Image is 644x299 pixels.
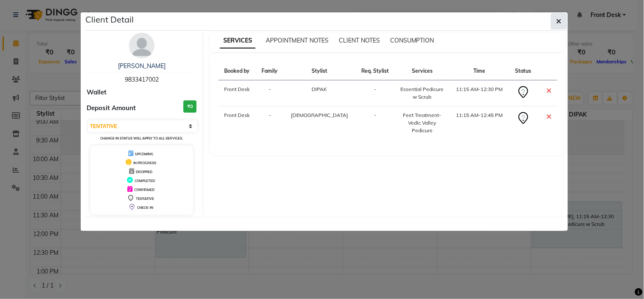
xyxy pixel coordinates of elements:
[125,76,159,83] span: 9833417002
[183,100,197,113] h3: ₹0
[449,62,509,80] th: Time
[136,196,154,201] span: TENTATIVE
[400,111,444,134] div: Feet Treatment-Vedic Valley Pedicure
[218,80,256,106] td: Front Desk
[86,13,134,26] h5: Client Detail
[256,80,284,106] td: -
[395,62,449,80] th: Services
[291,112,348,118] span: [DEMOGRAPHIC_DATA]
[284,62,355,80] th: Stylist
[400,85,444,101] div: Essential Pedicure w Scrub
[218,62,256,80] th: Booked by
[134,188,155,192] span: CONFIRMED
[355,80,395,106] td: -
[339,37,380,44] span: CLIENT NOTES
[118,62,166,70] a: [PERSON_NAME]
[355,106,395,140] td: -
[390,37,434,44] span: CONSUMPTION
[87,103,136,113] span: Deposit Amount
[137,205,153,210] span: CHECK-IN
[312,86,327,92] span: DIPAK
[135,152,153,156] span: UPCOMING
[129,33,155,58] img: avatar
[136,170,152,174] span: DROPPED
[133,161,156,165] span: IN PROGRESS
[100,136,183,140] small: Change in status will apply to all services.
[135,179,155,183] span: COMPLETED
[449,80,509,106] td: 11:15 AM-12:30 PM
[355,62,395,80] th: Req. Stylist
[218,106,256,140] td: Front Desk
[256,62,284,80] th: Family
[266,37,329,44] span: APPOINTMENT NOTES
[256,106,284,140] td: -
[509,62,537,80] th: Status
[220,33,256,48] span: SERVICES
[87,88,107,97] span: Wallet
[449,106,509,140] td: 11:15 AM-12:45 PM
